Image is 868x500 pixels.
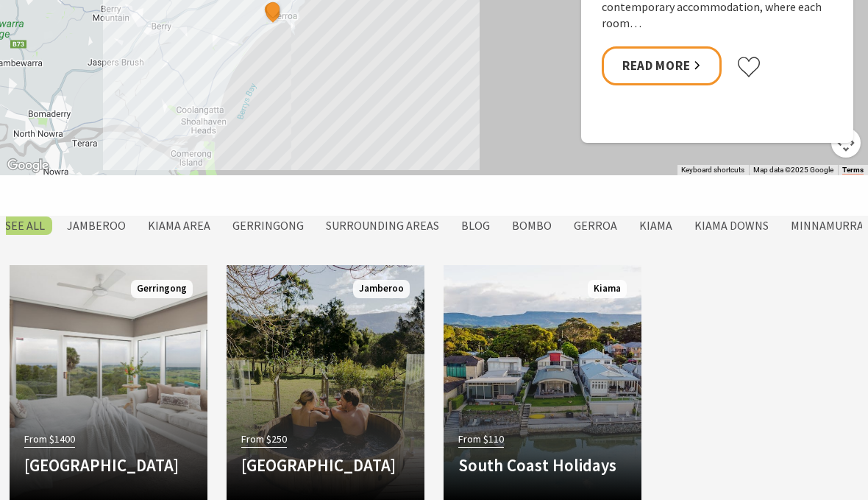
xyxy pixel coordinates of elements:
[140,216,218,235] label: Kiama Area
[319,216,447,235] label: Surrounding Areas
[736,56,761,78] button: Click to favourite The Sebel Kiama
[24,431,75,448] span: From $1400
[353,280,410,298] span: Jamberoo
[4,156,52,175] a: Click to see this area on Google Maps
[131,280,193,298] span: Gerringong
[241,455,410,476] h4: [GEOGRAPHIC_DATA]
[458,455,627,476] h4: South Coast Holidays
[566,216,625,235] label: Gerroa
[687,216,776,235] label: Kiama Downs
[588,280,627,298] span: Kiama
[842,166,864,175] a: Terms (opens in new tab)
[4,156,52,175] img: Google
[831,128,861,158] button: Map camera controls
[753,166,833,174] span: Map data ©2025 Google
[263,4,282,23] button: See detail about Seven Mile Beach Holiday Park
[602,46,722,85] a: Read More
[632,216,680,235] label: Kiama
[505,216,559,235] label: Bombo
[241,431,287,448] span: From $250
[681,165,744,175] button: Keyboard shortcuts
[60,216,133,235] label: Jamberoo
[225,216,311,235] label: Gerringong
[24,455,193,476] h4: [GEOGRAPHIC_DATA]
[454,216,497,235] label: Blog
[458,431,504,448] span: From $110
